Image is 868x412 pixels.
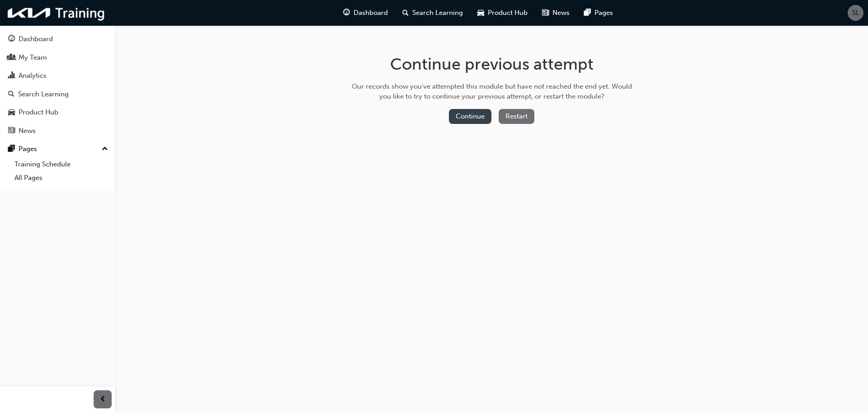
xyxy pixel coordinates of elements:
[18,89,69,99] div: Search Learning
[4,86,112,103] a: Search Learning
[4,49,112,66] a: My Team
[19,71,47,81] div: Analytics
[8,54,15,62] span: people-icon
[395,4,470,22] a: search-iconSearch Learning
[8,109,15,117] span: car-icon
[8,90,14,99] span: search-icon
[594,8,613,18] span: Pages
[349,54,635,74] h1: Continue previous attempt
[19,126,36,136] div: News
[19,144,37,154] div: Pages
[499,109,534,124] button: Restart
[354,8,388,18] span: Dashboard
[4,123,112,139] a: News
[584,7,591,19] span: pages-icon
[11,171,112,185] a: All Pages
[349,81,635,102] div: Our records show you've attempted this module but have not reached the end yet. Would you like to...
[343,7,350,19] span: guage-icon
[8,127,15,135] span: news-icon
[19,34,53,44] div: Dashboard
[852,8,859,18] span: SL
[99,394,106,405] span: prev-icon
[4,141,112,157] button: Pages
[848,5,863,21] button: SL
[8,35,15,43] span: guage-icon
[19,107,58,118] div: Product Hub
[488,8,528,18] span: Product Hub
[8,145,15,153] span: pages-icon
[577,4,620,22] a: pages-iconPages
[402,7,409,19] span: search-icon
[19,52,47,63] div: My Team
[449,109,491,124] button: Continue
[4,31,112,47] a: Dashboard
[470,4,535,22] a: car-iconProduct Hub
[542,7,549,19] span: news-icon
[4,67,112,84] a: Analytics
[535,4,577,22] a: news-iconNews
[4,29,112,141] button: DashboardMy TeamAnalyticsSearch LearningProduct HubNews
[4,104,112,121] a: Product Hub
[102,143,108,155] span: up-icon
[5,4,108,22] img: kia-training
[8,72,15,80] span: chart-icon
[336,4,395,22] a: guage-iconDashboard
[552,8,570,18] span: News
[11,157,112,171] a: Training Schedule
[412,8,463,18] span: Search Learning
[477,7,484,19] span: car-icon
